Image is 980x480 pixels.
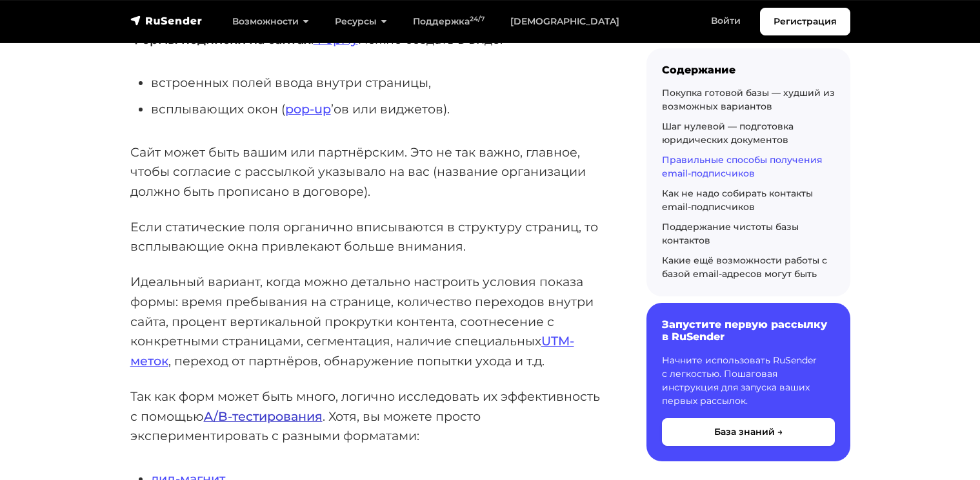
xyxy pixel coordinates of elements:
li: всплывающих окон ( ’ов или виджетов). [151,99,605,119]
h6: Запустите первую рассылку в RuSender [662,318,835,343]
p: Сайт может быть вашим или партнёрским. Это не так важно, главное, чтобы согласие с рассылкой указ... [130,142,605,202]
a: [DEMOGRAPHIC_DATA] [497,8,632,35]
a: Какие ещё возможности работы с базой email-адресов могут быть [662,254,827,280]
p: Идеальный вариант, когда можно детально настроить условия показа формы: время пребывания на стран... [130,272,605,371]
a: Поддержание чистоты базы контактов [662,221,799,246]
a: A/B-тестирования [204,408,323,424]
p: Так как форм может быть много, логично исследовать их эффективность с помощью . Хотя, вы можете п... [130,387,605,446]
a: Поддержка24/7 [400,8,497,35]
sup: 24/7 [470,15,485,23]
a: Запустите первую рассылку в RuSender Начните использовать RuSender с легкостью. Пошаговая инструк... [646,303,850,461]
a: pop-up [285,101,331,117]
a: Правильные способы получения email-подписчиков [662,154,823,179]
a: Как не надо собирать контакты email-подписчиков [662,187,813,213]
li: встроенных полей ввода внутри страницы, [151,73,605,93]
a: Возможности [219,8,322,35]
button: База знаний → [662,418,835,446]
a: Покупка готовой базы — худший из возможных вариантов [662,87,835,112]
a: Ресурсы [322,8,400,35]
div: Содержание [662,64,835,76]
a: Регистрация [760,8,850,35]
a: Шаг нулевой — подготовка юридических документов [662,120,794,146]
img: RuSender [130,14,203,27]
p: Начните использовать RuSender с легкостью. Пошаговая инструкция для запуска ваших первых рассылок. [662,354,835,408]
a: Войти [698,8,754,34]
p: Если статические поля органично вписываются в структуру страниц, то всплывающие окна привлекают б... [130,217,605,256]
